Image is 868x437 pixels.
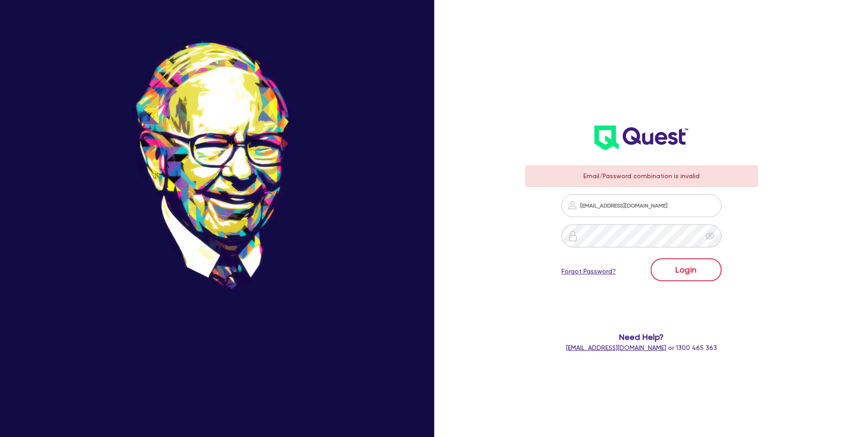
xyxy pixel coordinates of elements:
button: Login [651,258,722,281]
input: Email address [561,194,722,217]
img: icon-password [567,230,578,241]
span: Email/Password combination is invalid [583,172,700,180]
img: wH2k97JdezQIQAAAABJRU5ErkJggg== [594,126,688,150]
span: eye-invisible [706,231,715,240]
span: Need Help? [525,331,758,343]
img: icon-password [567,200,578,211]
span: or 1300 465 363 [566,344,717,351]
a: Forgot Password? [561,267,616,276]
a: [EMAIL_ADDRESS][DOMAIN_NAME] [566,344,666,351]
